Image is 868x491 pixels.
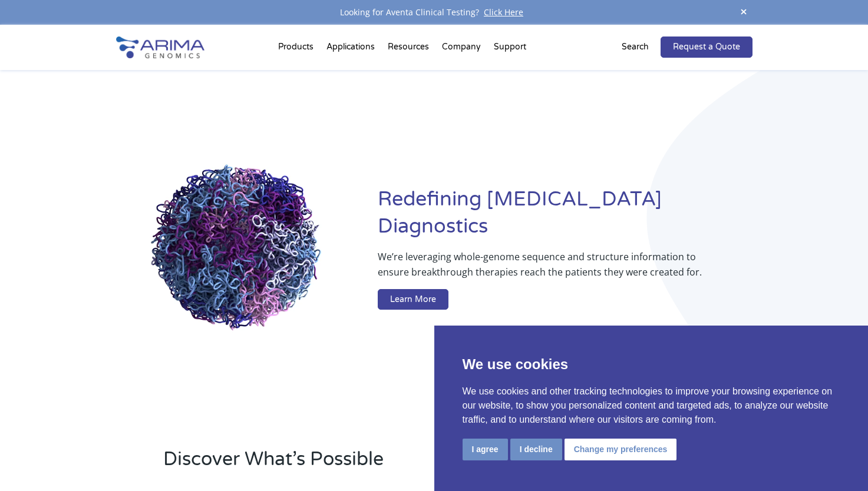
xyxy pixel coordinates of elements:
[116,37,204,58] img: Arima-Genomics-logo
[565,439,677,460] button: Change my preferences
[378,186,752,249] h1: Redefining [MEDICAL_DATA] Diagnostics
[479,6,528,18] a: Click Here
[378,249,705,289] p: We’re leveraging whole-genome sequence and structure information to ensure breakthrough therapies...
[378,289,448,310] a: Learn More
[510,439,562,460] button: I decline
[622,39,649,55] p: Search
[116,5,753,20] div: Looking for Aventa Clinical Testing?
[463,384,840,427] p: We use cookies and other tracking technologies to improve your browsing experience on our website...
[463,439,508,460] button: I agree
[661,37,753,58] a: Request a Quote
[163,446,585,482] h2: Discover What’s Possible
[463,354,840,375] p: We use cookies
